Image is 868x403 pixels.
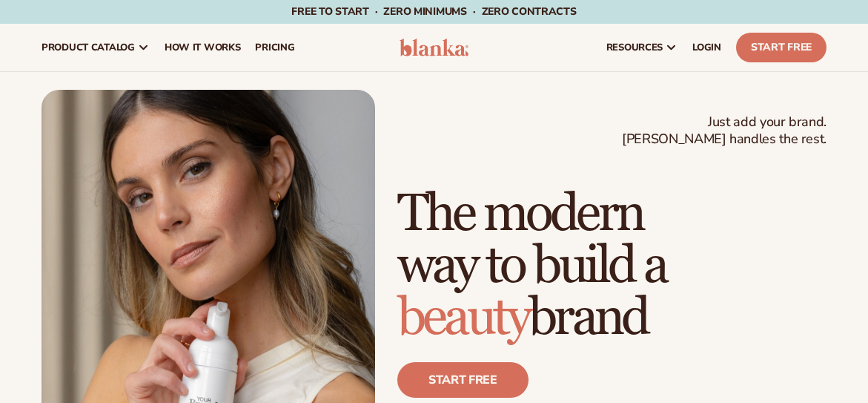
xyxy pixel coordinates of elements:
a: Start free [397,362,529,398]
span: Free to start · ZERO minimums · ZERO contracts [291,4,576,19]
span: product catalog [42,42,135,53]
a: product catalog [34,24,157,71]
img: logo [400,39,469,56]
a: resources [599,24,685,71]
a: pricing [248,24,302,71]
h1: The modern way to build a brand [397,189,826,344]
a: Start Free [736,33,826,62]
a: LOGIN [685,24,729,71]
span: LOGIN [692,42,721,53]
span: pricing [255,42,294,53]
span: How It Works [165,42,241,53]
span: beauty [397,286,529,350]
span: Just add your brand. [PERSON_NAME] handles the rest. [622,114,826,148]
a: How It Works [157,24,248,71]
span: resources [606,42,663,53]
